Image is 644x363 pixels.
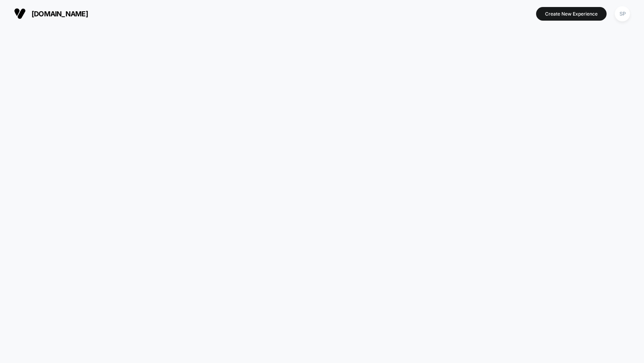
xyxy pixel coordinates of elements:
button: Create New Experience [536,7,607,21]
span: [DOMAIN_NAME] [32,10,88,18]
button: [DOMAIN_NAME] [12,7,90,20]
button: SP [612,6,632,22]
img: Visually logo [14,8,26,19]
div: SP [615,6,630,21]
